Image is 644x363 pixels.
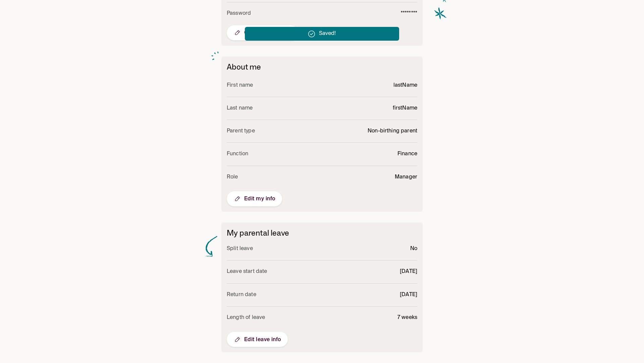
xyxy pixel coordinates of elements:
[395,173,417,182] p: Manager
[410,244,417,253] p: No
[227,290,256,299] p: Return date
[393,81,417,90] p: lastName
[393,104,417,113] p: firstName
[227,332,288,347] button: Edit leave info
[400,290,417,299] p: [DATE]
[397,150,417,159] p: Finance
[227,313,265,322] p: Length of leave
[227,191,282,206] button: Edit my info
[227,267,267,276] p: Leave start date
[400,267,417,276] p: [DATE]
[368,127,417,136] p: Non-birthing parent
[227,150,248,159] p: Function
[227,228,417,238] h6: My parental leave
[227,62,417,72] h6: About me
[227,81,253,90] p: First name
[233,29,291,37] span: Change Password
[227,9,251,18] p: Password
[227,127,255,136] p: Parent type
[227,173,238,182] p: Role
[319,27,336,41] div: Saved!
[233,195,275,203] span: Edit my info
[227,244,253,253] p: Split leave
[227,104,253,113] p: Last name
[233,335,281,344] span: Edit leave info
[397,313,417,322] p: 7 weeks
[227,25,298,40] button: Change Password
